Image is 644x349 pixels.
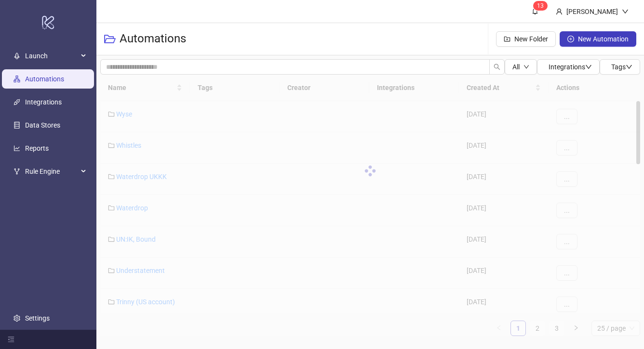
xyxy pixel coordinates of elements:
span: Rule Engine [25,162,78,181]
span: rocket [13,52,20,59]
span: down [622,8,629,15]
button: Tagsdown [600,59,640,75]
span: New Automation [578,35,629,43]
a: Settings [25,314,50,322]
span: user [556,8,563,15]
a: Data Stores [25,121,60,129]
sup: 13 [533,1,548,11]
button: New Automation [560,31,636,47]
span: Launch [25,46,78,65]
span: 1 [537,2,540,9]
a: Automations [25,75,64,83]
span: folder-open [104,33,116,45]
a: Reports [25,144,49,152]
span: search [494,64,500,70]
span: fork [13,168,20,175]
span: plus-circle [567,36,574,42]
button: New Folder [496,31,556,47]
span: Tags [611,63,632,71]
span: bell [532,8,538,14]
h3: Automations [120,31,186,47]
span: down [626,64,632,70]
button: Alldown [505,59,537,75]
span: down [523,64,529,70]
span: down [585,64,592,70]
span: menu-fold [8,336,14,343]
span: 3 [540,2,544,9]
div: [PERSON_NAME] [563,6,622,17]
span: Integrations [549,63,592,71]
button: Integrationsdown [537,59,600,75]
span: folder-add [504,36,510,42]
span: All [512,63,520,71]
span: New Folder [514,35,548,43]
a: Integrations [25,98,62,106]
